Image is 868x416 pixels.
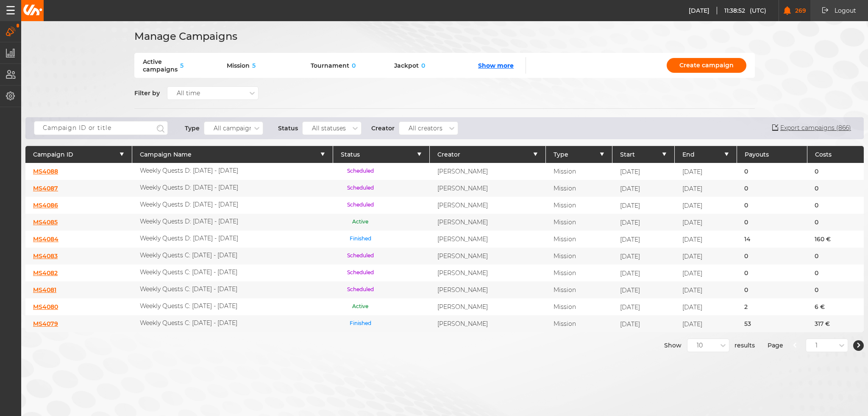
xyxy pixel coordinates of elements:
[419,62,425,69] span: 0
[815,342,818,349] div: 1
[697,342,703,349] div: 10
[620,287,640,294] span: [DATE]
[177,90,200,97] div: All time
[394,62,465,69] div: Jackpot
[737,180,807,197] div: 0
[312,124,346,132] div: All statuses
[682,270,702,277] span: [DATE]
[409,124,442,132] div: All creators
[807,214,864,231] div: 0
[768,339,783,352] span: Page
[278,124,298,132] p: Status
[682,219,702,226] span: [DATE]
[620,185,640,193] span: [DATE]
[437,151,460,158] span: Creator
[437,235,488,243] p: [PERSON_NAME]
[620,320,640,328] span: [DATE]
[140,167,238,174] p: Weekly Quests D: [DATE] - [DATE]
[620,270,640,277] span: [DATE]
[437,286,488,294] p: [PERSON_NAME]
[737,315,807,332] div: 53
[33,218,58,226] a: MS4085
[667,58,746,73] a: Create campaign
[311,62,382,69] div: Tournament
[140,251,237,259] p: Weekly Quests C: [DATE] - [DATE]
[33,320,58,328] a: MS4079
[620,236,640,243] span: [DATE]
[807,264,864,281] div: 0
[554,303,576,311] p: Mission
[33,151,124,158] button: Campaign ID
[178,62,184,69] span: 5
[554,218,576,226] p: Mission
[682,151,695,158] span: End
[341,252,380,260] p: Scheduled
[437,252,488,260] p: [PERSON_NAME]
[791,7,806,14] span: 269
[140,151,192,158] span: Campaign Name
[33,201,58,209] a: MS4086
[134,89,160,97] p: Filter by
[140,302,237,310] p: Weekly Quests C: [DATE] - [DATE]
[214,124,256,132] div: All campaigns
[437,185,488,192] p: [PERSON_NAME]
[737,231,807,248] div: 14
[554,168,576,175] p: Mission
[250,62,256,69] span: 5
[737,281,807,298] div: 0
[437,218,488,226] p: [PERSON_NAME]
[682,287,702,294] span: [DATE]
[664,339,682,352] span: Show
[33,235,58,243] a: MS4084
[750,7,767,14] span: (UTC)
[682,151,729,158] button: End
[341,286,380,294] p: Scheduled
[341,320,380,328] p: Finished
[737,214,807,231] div: 0
[734,339,755,352] span: results
[437,320,488,328] p: [PERSON_NAME]
[620,219,640,226] span: [DATE]
[140,234,238,242] p: Weekly Quests D: [DATE] - [DATE]
[737,264,807,281] div: 0
[140,151,325,158] button: Campaign Name
[33,151,73,158] span: Campaign ID
[341,269,380,277] p: Scheduled
[689,7,717,14] span: [DATE]
[554,286,576,294] p: Mission
[815,151,856,158] p: Costs
[620,151,667,158] button: Start
[737,298,807,315] div: 2
[227,62,298,69] div: Mission
[33,286,56,294] a: MS4081
[554,151,604,158] button: Type
[682,236,702,243] span: [DATE]
[682,168,702,176] span: [DATE]
[185,124,200,132] p: Type
[140,285,237,293] p: Weekly Quests C: [DATE] - [DATE]
[22,5,42,15] img: Unibo
[140,201,238,208] p: Weekly Quests D: [DATE] - [DATE]
[371,124,395,132] p: Creator
[620,202,640,209] span: [DATE]
[437,201,488,209] p: [PERSON_NAME]
[134,28,237,44] h1: Manage Campaigns
[620,151,635,158] span: Start
[554,151,568,158] span: Type
[341,303,380,311] p: Active
[349,62,356,69] span: 0
[341,151,422,158] button: Status
[554,235,576,243] p: Mission
[737,248,807,264] div: 0
[143,58,178,73] span: Active campaigns
[33,303,58,311] a: MS4080
[682,202,702,209] span: [DATE]
[34,121,168,135] input: Campaign ID or title
[682,185,702,193] span: [DATE]
[554,320,576,328] p: Mission
[807,163,864,180] div: 0
[33,269,58,277] a: MS4082
[437,168,488,175] p: [PERSON_NAME]
[341,201,380,209] p: Scheduled
[140,268,237,276] p: Weekly Quests C: [DATE] - [DATE]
